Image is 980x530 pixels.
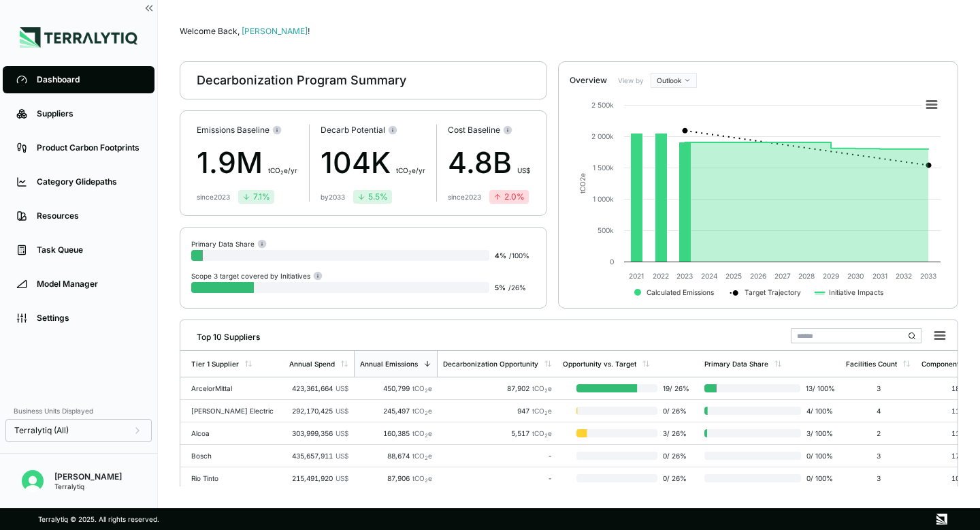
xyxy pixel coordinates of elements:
[191,238,267,249] div: Primary Data Share
[242,191,270,202] div: 7.1 %
[37,74,141,85] div: Dashboard
[359,474,432,482] div: 87,906
[651,73,697,88] button: Outlook
[191,407,278,415] div: [PERSON_NAME] Electric
[676,272,693,280] text: 2023
[336,429,348,437] span: US$
[448,193,481,201] div: since 2023
[509,251,529,260] span: / 100 %
[578,177,587,181] tspan: 2
[846,474,911,482] div: 3
[443,429,552,437] div: 5,517
[578,173,587,193] text: tCO e
[448,125,530,136] div: Cost Baseline
[180,26,958,37] div: Welcome Back,
[657,407,693,415] span: 0 / 26 %
[191,360,239,368] div: Tier 1 Supplier
[704,360,768,368] div: Primary Data Share
[593,163,614,172] text: 1 500k
[289,360,335,368] div: Annual Spend
[657,384,693,392] span: 19 / 26 %
[412,452,432,460] span: tCO e
[412,407,432,415] span: tCO e
[774,272,791,280] text: 2027
[412,384,432,392] span: tCO e
[37,245,141,255] div: Task Queue
[289,407,348,415] div: 292,170,425
[37,108,141,119] div: Suppliers
[336,384,348,392] span: US$
[508,283,526,292] span: / 26 %
[425,455,428,461] sub: 2
[359,429,432,437] div: 160,385
[544,410,548,416] sub: 2
[591,101,614,109] text: 2 500k
[846,429,911,437] div: 2
[360,360,418,368] div: Annual Emissions
[443,360,538,368] div: Decarbonization Opportunity
[657,452,693,460] span: 0 / 26 %
[593,195,614,203] text: 1 000k
[197,125,297,136] div: Emissions Baseline
[54,471,122,482] div: [PERSON_NAME]
[798,272,815,280] text: 2028
[268,166,297,174] span: t CO e/yr
[896,272,912,280] text: 2032
[5,403,152,419] div: Business Units Displayed
[425,478,428,484] sub: 2
[197,72,406,89] div: Decarbonization Program Summary
[701,272,718,280] text: 2024
[610,258,614,266] text: 0
[321,193,345,201] div: by 2033
[532,429,552,437] span: tCO e
[846,407,911,415] div: 4
[321,125,425,136] div: Decarb Potential
[829,288,883,297] text: Initiative Impacts
[408,170,412,176] sub: 2
[448,141,530,185] div: 4.8B
[191,270,323,281] div: Scope 3 target covered by Initiatives
[308,26,310,36] span: !
[412,429,432,437] span: tCO e
[359,407,432,415] div: 245,497
[847,272,864,280] text: 2030
[289,384,348,392] div: 423,361,664
[801,474,835,482] span: 0 / 100 %
[280,170,284,176] sub: 2
[37,313,141,324] div: Settings
[493,191,525,202] div: 2.0 %
[653,272,669,280] text: 2022
[846,452,911,460] div: 3
[425,410,428,416] sub: 2
[647,288,714,296] text: Calculated Emissions
[443,452,552,460] div: -
[872,272,887,280] text: 2031
[425,388,428,394] sub: 2
[336,474,348,482] span: US$
[921,360,980,368] div: Component Count
[495,283,506,292] span: 5 %
[191,384,278,392] div: ArcelorMittal
[186,326,260,343] div: Top 10 Suppliers
[570,75,607,86] div: Overview
[591,132,614,140] text: 2 000k
[37,279,141,290] div: Model Manager
[725,272,742,280] text: 2025
[517,166,530,174] span: US$
[289,474,348,482] div: 215,491,920
[629,272,644,280] text: 2021
[37,142,141,153] div: Product Carbon Footprints
[443,384,552,392] div: 87,902
[425,433,428,439] sub: 2
[657,76,681,84] span: Outlook
[846,384,911,392] div: 3
[618,76,645,84] label: View by
[14,425,69,436] span: Terralytiq (All)
[289,429,348,437] div: 303,999,356
[745,288,801,297] text: Target Trajectory
[544,388,548,394] sub: 2
[801,429,835,437] span: 3 / 100 %
[800,384,835,392] span: 13 / 100 %
[359,384,432,392] div: 450,799
[563,360,636,368] div: Opportunity vs. Target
